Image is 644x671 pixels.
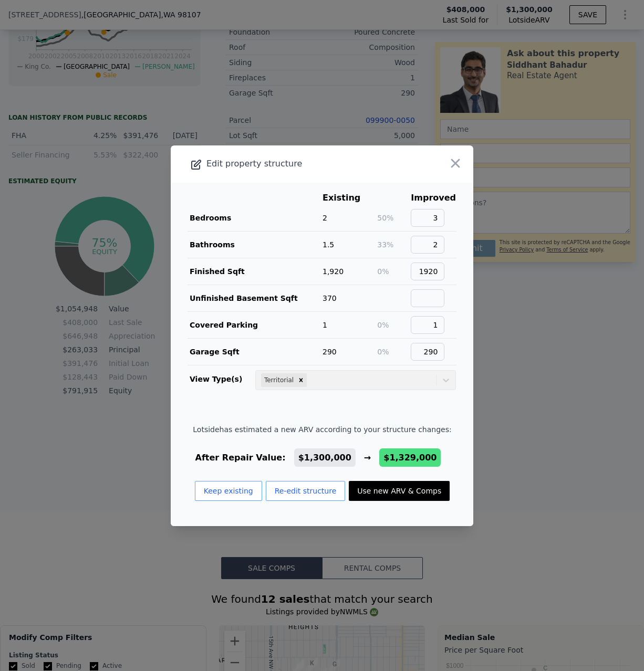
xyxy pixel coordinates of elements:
[188,365,255,391] td: View Type(s)
[188,231,322,258] td: Bathrooms
[188,258,322,285] td: Finished Sqft
[323,267,344,276] span: 1,920
[349,481,450,501] button: Use new ARV & Comps
[377,214,393,222] span: 50%
[322,191,377,205] th: Existing
[171,156,413,171] div: Edit property structure
[193,424,451,435] span: Lotside has estimated a new ARV according to your structure changes:
[323,240,334,249] span: 1.5
[188,311,322,338] td: Covered Parking
[266,481,346,501] button: Re-edit structure
[193,452,451,464] div: After Repair Value: →
[323,214,327,222] span: 2
[188,205,322,232] td: Bedrooms
[377,348,389,356] span: 0%
[323,348,337,356] span: 290
[377,267,389,276] span: 0%
[410,191,456,205] th: Improved
[377,321,389,329] span: 0%
[298,453,351,463] span: $1,300,000
[377,240,393,249] span: 33%
[188,285,322,311] td: Unfinished Basement Sqft
[195,481,262,501] button: Keep existing
[383,453,437,463] span: $1,329,000
[188,338,322,365] td: Garage Sqft
[323,294,337,302] span: 370
[323,321,327,329] span: 1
